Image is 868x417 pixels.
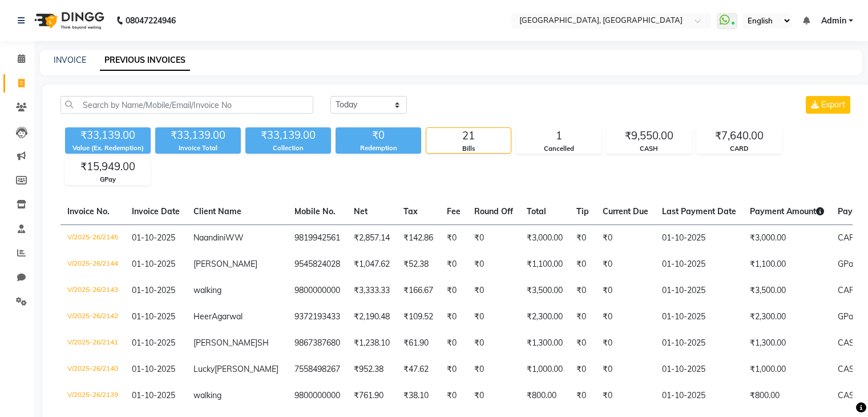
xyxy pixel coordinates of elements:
span: CARD [838,232,861,243]
td: ₹3,500.00 [743,278,831,304]
span: Current Due [603,206,648,216]
td: ₹166.67 [397,278,440,304]
td: ₹800.00 [520,383,570,409]
span: Tip [576,206,589,216]
td: ₹0 [467,356,520,383]
td: ₹0 [570,383,596,409]
a: INVOICE [54,55,86,65]
td: ₹0 [570,278,596,304]
div: ₹33,139.00 [245,127,331,143]
td: ₹142.86 [397,224,440,251]
td: ₹0 [596,356,655,383]
td: ₹0 [570,356,596,383]
td: ₹800.00 [743,383,831,409]
span: Round Off [474,206,513,216]
td: ₹0 [570,304,596,330]
div: Cancelled [516,144,601,154]
a: PREVIOUS INVOICES [100,50,190,71]
td: ₹2,190.48 [347,304,397,330]
td: ₹0 [570,224,596,251]
td: ₹952.38 [347,356,397,383]
span: Mobile No. [294,206,336,216]
span: [PERSON_NAME] [215,364,278,374]
span: CASH [838,338,861,348]
span: Naandini [193,232,225,243]
td: V/2025-26/2143 [60,278,125,304]
td: 9372193433 [288,304,347,330]
span: Invoice No. [67,206,110,216]
span: 01-10-2025 [132,259,175,269]
td: 9819942561 [288,224,347,251]
td: ₹1,100.00 [743,251,831,278]
span: 01-10-2025 [132,311,175,322]
button: Export [806,96,850,114]
td: 01-10-2025 [655,304,743,330]
td: ₹3,333.33 [347,278,397,304]
span: walking [193,390,221,400]
td: ₹1,300.00 [520,330,570,356]
td: V/2025-26/2144 [60,251,125,278]
div: ₹9,550.00 [607,128,691,144]
span: Heer [193,311,212,322]
div: 21 [426,128,511,144]
td: ₹0 [596,304,655,330]
td: ₹0 [440,356,467,383]
td: ₹2,857.14 [347,224,397,251]
td: ₹1,000.00 [743,356,831,383]
td: ₹0 [467,330,520,356]
div: 1 [516,128,601,144]
div: ₹0 [336,127,421,143]
td: ₹0 [440,383,467,409]
td: ₹0 [440,224,467,251]
span: 01-10-2025 [132,285,175,295]
span: GPay [838,259,857,269]
td: ₹0 [467,278,520,304]
span: Client Name [193,206,241,216]
span: 01-10-2025 [132,364,175,374]
img: logo [29,5,107,37]
td: 9867387680 [288,330,347,356]
td: ₹0 [596,383,655,409]
div: Invoice Total [155,143,241,153]
td: ₹109.52 [397,304,440,330]
td: ₹0 [570,330,596,356]
td: ₹1,000.00 [520,356,570,383]
span: CASH [838,390,861,400]
span: 01-10-2025 [132,232,175,243]
td: 01-10-2025 [655,278,743,304]
span: Net [354,206,368,216]
span: [PERSON_NAME] [193,338,257,348]
span: CASH [838,364,861,374]
td: ₹38.10 [397,383,440,409]
td: ₹1,100.00 [520,251,570,278]
td: ₹0 [440,304,467,330]
td: V/2025-26/2145 [60,224,125,251]
td: ₹0 [596,251,655,278]
span: GPay [838,311,857,322]
td: ₹0 [440,251,467,278]
td: 9800000000 [288,383,347,409]
span: CARD [838,285,861,295]
td: 7558498267 [288,356,347,383]
td: ₹61.90 [397,330,440,356]
span: Export [821,99,845,110]
div: Value (Ex. Redemption) [65,143,151,153]
span: Invoice Date [132,206,180,216]
input: Search by Name/Mobile/Email/Invoice No [60,96,313,114]
div: ₹7,640.00 [697,128,781,144]
td: ₹0 [570,251,596,278]
td: ₹0 [467,383,520,409]
div: ₹33,139.00 [65,127,151,143]
td: ₹0 [596,278,655,304]
span: [PERSON_NAME] [193,259,257,269]
td: V/2025-26/2139 [60,383,125,409]
span: SH [257,338,269,348]
div: Bills [426,144,511,154]
td: ₹761.90 [347,383,397,409]
td: 01-10-2025 [655,383,743,409]
span: 01-10-2025 [132,338,175,348]
div: GPay [66,175,150,185]
span: Admin [821,15,846,27]
td: ₹1,300.00 [743,330,831,356]
span: Last Payment Date [662,206,736,216]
